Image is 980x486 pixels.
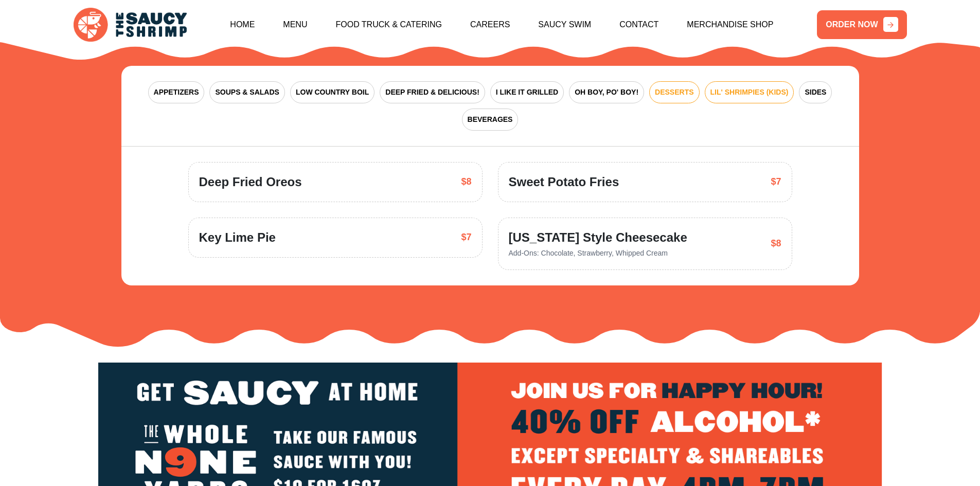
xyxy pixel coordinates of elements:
[817,10,906,39] a: ORDER NOW
[538,3,591,47] a: Saucy Swim
[154,87,199,98] span: APPETIZERS
[199,228,276,247] span: Key Lime Pie
[199,173,302,191] span: Deep Fried Oreos
[468,114,513,125] span: BEVERAGES
[461,230,471,244] span: $7
[335,3,442,47] a: Food Truck & Catering
[569,81,644,103] button: OH BOY, PO' BOY!
[283,3,307,47] a: Menu
[649,81,699,103] button: DESSERTS
[380,81,485,103] button: DEEP FRIED & DELICIOUS!
[230,3,255,47] a: Home
[209,81,284,103] button: SOUPS & SALADS
[799,81,832,103] button: SIDES
[771,175,781,189] span: $7
[296,87,369,98] span: LOW COUNTRY BOIL
[805,87,826,98] span: SIDES
[619,3,658,47] a: Contact
[710,87,789,98] span: LIL' SHRIMPIES (KIDS)
[462,109,519,131] button: BEVERAGES
[148,81,205,103] button: APPETIZERS
[490,81,564,103] button: I LIKE IT GRILLED
[215,87,279,98] span: SOUPS & SALADS
[509,173,619,191] span: Sweet Potato Fries
[461,175,471,189] span: $8
[290,81,375,103] button: LOW COUNTRY BOIL
[470,3,510,47] a: Careers
[705,81,794,103] button: LIL' SHRIMPIES (KIDS)
[74,8,187,42] img: logo
[575,87,638,98] span: OH BOY, PO' BOY!
[509,228,687,247] span: [US_STATE] Style Cheesecake
[687,3,773,47] a: Merchandise Shop
[385,87,479,98] span: DEEP FRIED & DELICIOUS!
[509,249,668,257] span: Add-Ons: Chocolate, Strawberry, Whipped Cream
[496,87,558,98] span: I LIKE IT GRILLED
[771,237,781,250] span: $8
[655,87,693,98] span: DESSERTS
